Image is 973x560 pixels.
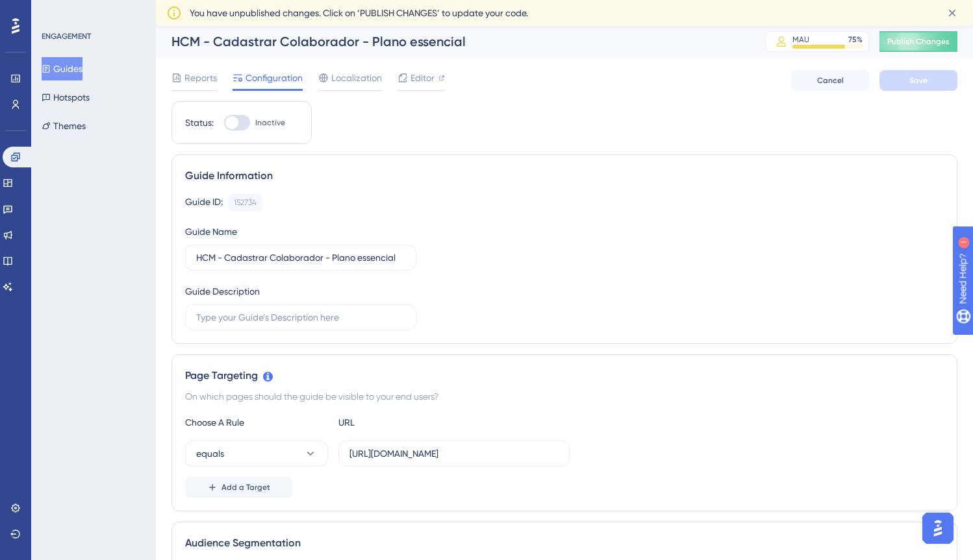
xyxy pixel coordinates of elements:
[185,368,944,383] div: Page Targeting
[879,31,957,52] button: Publish Changes
[791,70,869,91] button: Cancel
[42,31,91,42] div: ENGAGEMENT
[90,6,94,17] div: 1
[42,114,86,138] button: Themes
[185,168,944,184] div: Guide Information
[185,389,944,404] div: On which pages should the guide be visible to your end users?
[879,70,957,91] button: Save
[246,70,303,86] span: Configuration
[338,415,481,430] div: URL
[185,535,944,551] div: Audience Segmentation
[887,36,950,47] span: Publish Changes
[185,115,214,130] div: Status:
[196,250,405,265] input: Type your Guide’s Name here
[185,224,237,239] div: Guide Name
[196,310,405,324] input: Type your Guide’s Description here
[349,446,559,461] input: yourwebsite.com/path
[848,34,863,45] div: 75 %
[411,70,435,86] span: Editor
[185,415,328,430] div: Choose A Rule
[221,482,270,493] span: Add a Target
[196,446,224,461] span: equals
[918,509,957,548] iframe: UserGuiding AI Assistant Launcher
[185,194,223,211] div: Guide ID:
[234,197,257,208] div: 152734
[42,57,82,80] button: Guides
[817,75,844,86] span: Cancel
[190,5,528,21] span: You have unpublished changes. Click on ‘PUBLISH CHANGES’ to update your code.
[42,86,90,109] button: Hotspots
[792,34,809,45] div: MAU
[185,477,292,498] button: Add a Target
[909,75,928,86] span: Save
[255,117,285,128] span: Inactive
[185,284,260,299] div: Guide Description
[171,32,733,51] div: HCM - Cadastrar Colaborador - Plano essencial
[31,3,81,19] span: Need Help?
[331,70,382,86] span: Localization
[184,70,217,86] span: Reports
[185,441,328,467] button: equals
